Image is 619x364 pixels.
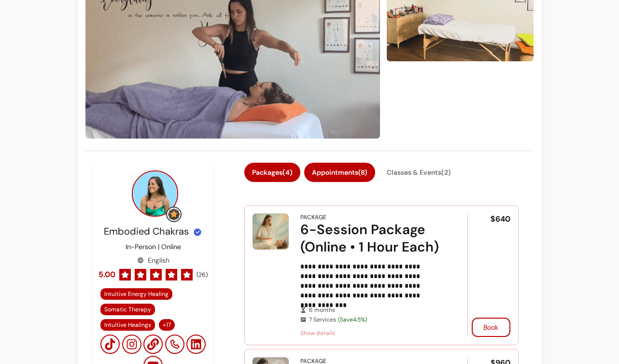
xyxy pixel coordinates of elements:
span: Intuitive Healings [104,321,151,329]
button: Classes & Events(2) [379,163,459,182]
span: (Save 4.5 %) [338,316,367,323]
img: 6-Session Package (Online • 1 Hour Each) [253,213,289,250]
div: 6-Session Package (Online • 1 Hour Each) [300,221,440,256]
span: ( 26 ) [197,271,208,279]
img: Provider image [132,170,178,217]
p: In-Person | Online [126,242,181,252]
div: English [137,255,169,265]
img: Grow [168,209,180,220]
span: Intuitive Energy Healing [104,290,169,298]
div: $640 [467,213,510,337]
span: Show details [300,329,440,337]
span: 6 months [309,306,440,314]
div: Package [300,213,326,221]
span: Somatic Therapy [104,306,151,313]
button: Packages(4) [244,163,300,182]
span: 7 Services [309,316,440,323]
button: Appointments(8) [304,163,375,182]
span: Embodied Chakras [104,225,189,238]
button: Book [472,318,510,337]
span: + 17 [161,321,173,329]
span: 5.00 [98,269,115,280]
